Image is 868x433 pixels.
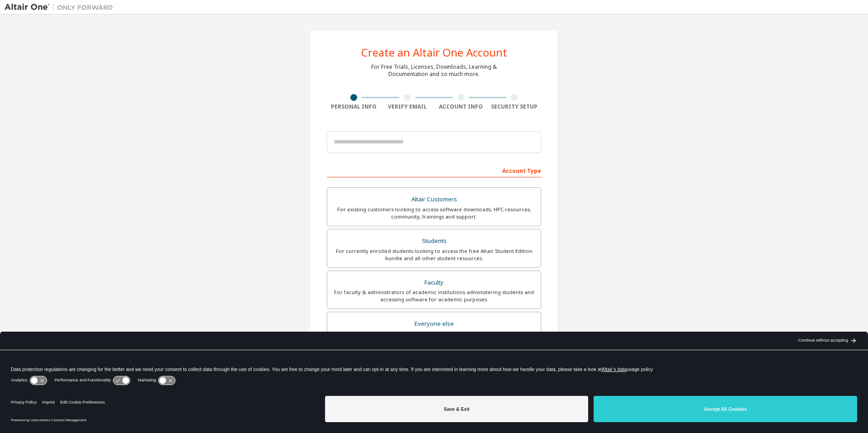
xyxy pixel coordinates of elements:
[381,103,434,110] div: Verify Email
[333,276,535,289] div: Faculty
[361,47,507,58] div: Create an Altair One Account
[333,247,535,262] div: For currently enrolled students looking to access the free Altair Student Edition bundle and all ...
[434,103,488,110] div: Account Info
[333,235,535,247] div: Students
[333,289,535,303] div: For faculty & administrators of academic institutions administering students and accessing softwa...
[333,330,535,345] div: For individuals, businesses and everyone else looking to try Altair software and explore our prod...
[333,206,535,220] div: For existing customers looking to access software downloads, HPC resources, community, trainings ...
[327,163,541,177] div: Account Type
[5,3,118,12] img: Altair One
[371,63,497,78] div: For Free Trials, Licenses, Downloads, Learning & Documentation and so much more.
[333,318,535,330] div: Everyone else
[333,193,535,206] div: Altair Customers
[327,103,381,110] div: Personal Info
[488,103,542,110] div: Security Setup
